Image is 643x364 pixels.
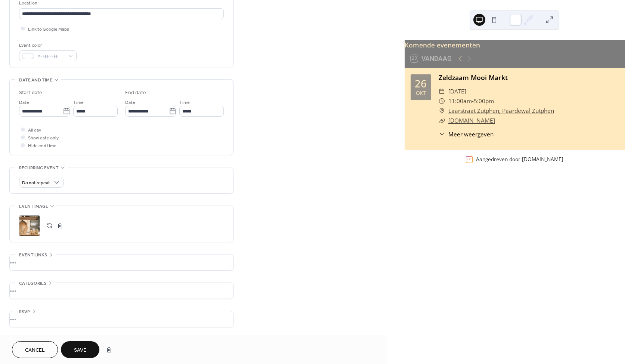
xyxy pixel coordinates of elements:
div: okt [416,90,426,96]
a: Laarstraat Zutphen, Paardewal Zutphen [448,106,554,116]
span: Show date only [28,134,59,142]
a: [DOMAIN_NAME] [448,117,495,124]
button: ​Meer weergeven [439,130,494,139]
span: Time [179,99,190,107]
span: 5:00pm [474,96,494,106]
div: ••• [10,311,233,327]
a: [DOMAIN_NAME] [522,156,563,163]
span: Hide end time [28,142,56,150]
span: [DATE] [448,87,466,96]
div: ; [19,215,40,236]
button: Cancel [12,341,58,358]
div: ​ [439,87,445,96]
div: ​ [439,116,445,126]
span: Cancel [25,346,45,354]
span: Recurring event [19,164,59,172]
span: 11:00am [448,96,472,106]
span: Meer weergeven [448,130,494,139]
div: ​ [439,106,445,116]
div: Komende evenementen [405,40,625,50]
span: Date [19,99,29,107]
span: Date [125,99,135,107]
span: Link to Google Maps [28,25,69,33]
span: Save [74,346,86,354]
span: RSVP [19,308,30,316]
span: Event links [19,251,47,259]
span: Categories [19,280,46,287]
div: End date [125,89,146,97]
button: Save [61,341,99,358]
span: Do not repeat [22,179,50,187]
div: ••• [10,283,233,299]
span: - [472,96,474,106]
div: ••• [10,255,233,270]
div: ​ [439,130,445,139]
div: 26 [415,78,427,89]
span: Event image [19,203,48,210]
div: Aangedreven door [476,156,563,163]
span: All day [28,126,41,134]
span: Time [73,99,84,107]
div: ​ [439,96,445,106]
div: Start date [19,89,42,97]
span: Date and time [19,76,52,84]
a: Zeldzaam Mooi Markt [439,73,508,82]
span: #FFFFFFFF [37,53,65,61]
div: Event color [19,41,75,49]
